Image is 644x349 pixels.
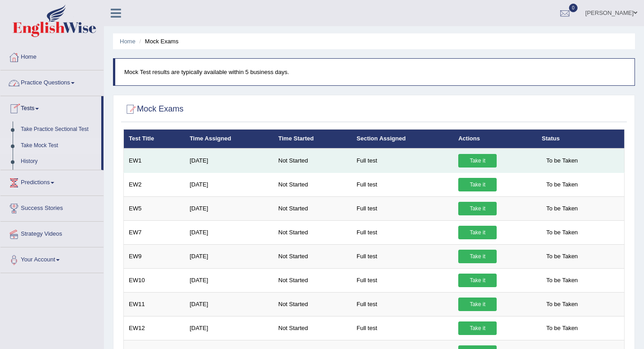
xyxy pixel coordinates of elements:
a: Home [0,45,103,67]
td: Full test [352,220,453,244]
td: [DATE] [185,149,273,173]
a: Practice Questions [0,70,103,93]
a: Predictions [0,170,103,193]
td: Full test [352,268,453,292]
td: [DATE] [185,172,273,196]
span: To be Taken [542,274,583,287]
a: Strategy Videos [0,222,103,244]
td: [DATE] [185,196,273,220]
td: [DATE] [185,244,273,268]
a: Take Mock Test [17,138,101,154]
th: Actions [453,130,536,149]
a: Take it [458,250,497,263]
td: [DATE] [185,292,273,316]
td: EW7 [124,220,185,244]
span: To be Taken [542,178,583,191]
th: Time Started [273,130,352,149]
a: Home [120,38,136,45]
a: History [17,154,101,170]
td: Not Started [273,292,352,316]
h2: Mock Exams [123,102,183,116]
th: Section Assigned [352,130,453,149]
td: EW1 [124,149,185,173]
td: EW10 [124,268,185,292]
td: [DATE] [185,220,273,244]
span: 0 [569,4,578,12]
span: To be Taken [542,202,583,215]
th: Test Title [124,130,185,149]
td: Full test [352,316,453,340]
span: To be Taken [542,154,583,168]
span: To be Taken [542,226,583,239]
a: Take it [458,274,497,287]
td: [DATE] [185,268,273,292]
a: Take it [458,154,497,168]
td: Not Started [273,268,352,292]
td: Full test [352,292,453,316]
td: Full test [352,196,453,220]
td: Not Started [273,196,352,220]
a: Take Practice Sectional Test [17,121,101,138]
td: EW5 [124,196,185,220]
td: Not Started [273,172,352,196]
td: Not Started [273,220,352,244]
td: Full test [352,172,453,196]
a: Success Stories [0,196,103,219]
span: To be Taken [542,250,583,263]
a: Take it [458,202,497,215]
a: Tests [0,96,101,119]
th: Status [537,130,625,149]
a: Your Account [0,247,103,270]
li: Mock Exams [137,37,179,46]
th: Time Assigned [185,130,273,149]
a: Take it [458,298,497,311]
p: Mock Test results are typically available within 5 business days. [124,68,625,76]
td: EW2 [124,172,185,196]
td: EW11 [124,292,185,316]
a: Take it [458,226,497,239]
span: To be Taken [542,298,583,311]
a: Take it [458,178,497,191]
td: Not Started [273,316,352,340]
td: EW12 [124,316,185,340]
td: EW9 [124,244,185,268]
span: To be Taken [542,321,583,335]
td: [DATE] [185,316,273,340]
a: Take it [458,321,497,335]
td: Not Started [273,149,352,173]
td: Not Started [273,244,352,268]
td: Full test [352,244,453,268]
td: Full test [352,149,453,173]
